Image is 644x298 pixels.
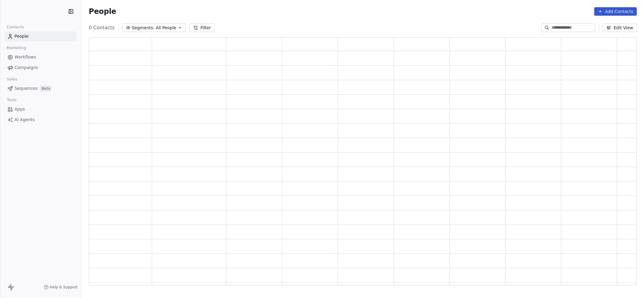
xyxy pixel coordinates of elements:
a: Help & Support [44,285,78,290]
span: All People [156,25,176,31]
span: Tools [4,96,19,105]
span: AI Agents [14,117,35,123]
span: Sequences [14,85,37,92]
a: SequencesBeta [5,83,76,93]
button: Filter [190,24,215,32]
span: 0 Contacts [89,24,115,31]
span: Segments: [132,25,155,31]
button: Edit View [603,24,637,32]
a: Apps [5,104,76,114]
span: Contacts [4,23,27,32]
a: People [5,31,76,41]
a: Workflows [5,52,76,62]
span: Sales [4,75,20,84]
a: AI Agents [5,115,76,125]
span: Campaigns [14,64,38,71]
span: Beta [40,86,52,92]
span: Help & Support [50,285,78,290]
span: People [14,33,29,39]
button: Add Contacts [594,7,637,16]
span: Marketing [4,43,29,52]
span: Workflows [14,54,36,60]
a: Campaigns [5,63,76,73]
span: Apps [14,106,25,112]
span: People [89,7,116,16]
